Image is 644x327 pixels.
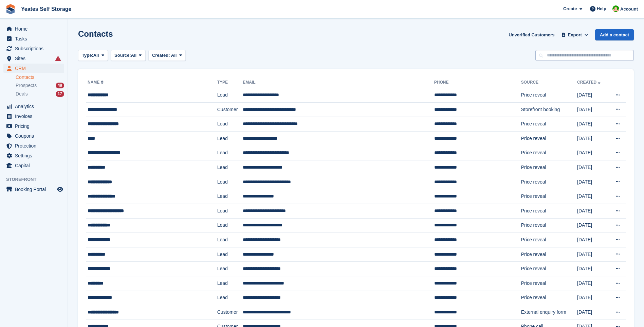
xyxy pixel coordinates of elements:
td: Lead [217,131,243,146]
td: [DATE] [577,189,608,204]
i: Smart entry sync failures have occurred [55,56,61,61]
span: Create [563,5,577,12]
a: Yeates Self Storage [18,3,74,15]
a: menu [3,34,64,44]
th: Type [217,77,243,88]
td: [DATE] [577,262,608,276]
th: Source [521,77,577,88]
td: Lead [217,247,243,262]
img: Angela Field [612,5,619,12]
td: [DATE] [577,88,608,103]
td: Lead [217,88,243,103]
a: menu [3,44,64,53]
a: Unverified Customers [506,29,557,40]
td: Price reveal [521,262,577,276]
a: menu [3,131,64,141]
a: Name [88,80,105,85]
span: Protection [15,141,56,151]
td: Lead [217,117,243,132]
td: Price reveal [521,276,577,291]
td: Lead [217,276,243,291]
td: Price reveal [521,247,577,262]
a: menu [3,111,64,121]
a: Preview store [56,185,64,193]
span: Subscriptions [15,44,56,53]
td: Lead [217,291,243,305]
td: [DATE] [577,276,608,291]
button: Source: All [111,50,146,61]
td: [DATE] [577,204,608,218]
a: Prospects 48 [16,82,64,89]
a: menu [3,121,64,131]
td: [DATE] [577,305,608,320]
td: Lead [217,146,243,160]
td: Price reveal [521,204,577,218]
span: Created: [152,53,170,58]
a: Deals 17 [16,90,64,98]
span: Analytics [15,102,56,111]
td: Price reveal [521,146,577,160]
h1: Contacts [78,29,113,38]
th: Phone [434,77,521,88]
span: Booking Portal [15,185,56,194]
td: [DATE] [577,146,608,160]
span: Prospects [16,82,37,89]
div: 48 [56,83,64,88]
span: Coupons [15,131,56,141]
span: Help [597,5,606,12]
td: [DATE] [577,247,608,262]
span: Capital [15,161,56,170]
span: Type: [82,52,93,59]
td: Storefront booking [521,102,577,117]
td: Lead [217,204,243,218]
td: Price reveal [521,233,577,247]
td: Lead [217,218,243,233]
a: menu [3,151,64,160]
td: [DATE] [577,291,608,305]
a: menu [3,141,64,151]
td: [DATE] [577,233,608,247]
span: CRM [15,64,56,73]
span: Export [568,32,582,38]
td: External enquiry form [521,305,577,320]
td: [DATE] [577,131,608,146]
a: menu [3,64,64,73]
span: All [93,52,99,59]
td: Price reveal [521,88,577,103]
th: Email [243,77,434,88]
a: menu [3,54,64,63]
a: menu [3,102,64,111]
td: Price reveal [521,160,577,175]
td: Price reveal [521,175,577,189]
span: Account [620,6,638,13]
td: Customer [217,305,243,320]
td: Price reveal [521,218,577,233]
span: Source: [114,52,131,59]
td: Price reveal [521,117,577,132]
td: [DATE] [577,160,608,175]
td: Lead [217,160,243,175]
span: Sites [15,54,56,63]
td: Customer [217,102,243,117]
button: Type: All [78,50,108,61]
td: Price reveal [521,291,577,305]
a: Created [577,80,602,85]
td: Lead [217,262,243,276]
span: Pricing [15,121,56,131]
td: [DATE] [577,175,608,189]
td: [DATE] [577,102,608,117]
span: Tasks [15,34,56,44]
a: menu [3,161,64,170]
img: stora-icon-8386f47178a22dfd0bd8f6a31ec36ba5ce8667c1dd55bd0f319d3a0aa187defe.svg [5,4,16,14]
button: Created: All [148,50,186,61]
span: Settings [15,151,56,160]
td: Lead [217,233,243,247]
span: Home [15,24,56,34]
td: Price reveal [521,131,577,146]
span: Invoices [15,111,56,121]
span: Storefront [6,176,68,183]
a: menu [3,185,64,194]
div: 17 [56,91,64,97]
td: Price reveal [521,189,577,204]
span: All [131,52,137,59]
